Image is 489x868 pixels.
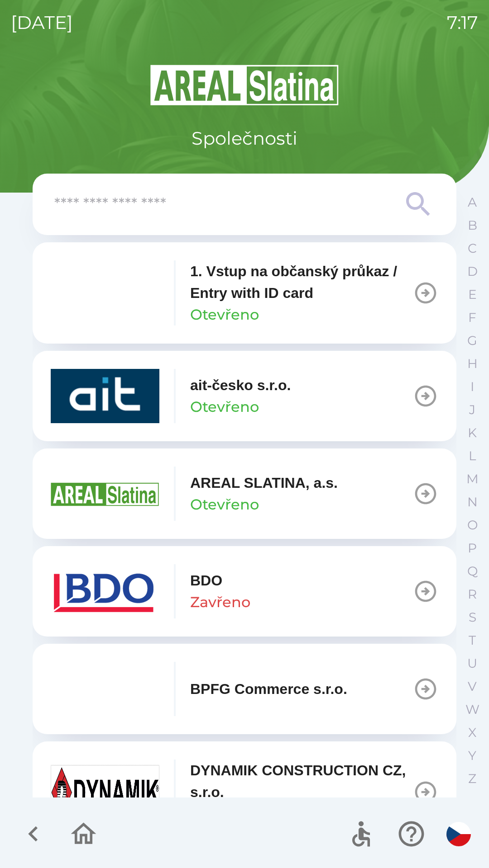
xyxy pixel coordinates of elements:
[467,517,478,533] p: O
[469,402,475,418] p: J
[468,310,476,325] p: F
[190,678,347,700] p: BPFG Commerce s.r.o.
[33,63,456,107] img: Logo
[33,546,456,637] button: BDOZavřeno
[468,679,477,694] p: V
[461,560,484,583] button: Q
[461,721,484,744] button: X
[190,759,413,803] p: DYNAMIK CONSTRUCTION CZ, s.r.o.
[461,260,484,283] button: D
[461,444,484,467] button: L
[461,491,484,514] button: N
[192,125,297,152] p: Společnosti
[33,644,456,734] button: BPFG Commerce s.r.o.
[468,586,477,602] p: R
[467,333,477,349] p: G
[461,629,484,652] button: T
[51,369,159,423] img: 40b5cfbb-27b1-4737-80dc-99d800fbabba.png
[461,329,484,352] button: G
[190,570,222,591] p: BDO
[51,467,159,521] img: aad3f322-fb90-43a2-be23-5ead3ef36ce5.png
[468,725,476,741] p: X
[190,396,259,418] p: Otevřeno
[190,374,291,396] p: ait-česko s.r.o.
[447,9,478,36] p: 7:17
[461,352,484,375] button: H
[467,563,478,579] p: Q
[461,606,484,629] button: S
[467,494,478,510] p: N
[469,609,476,625] p: S
[11,9,73,36] p: [DATE]
[469,448,476,464] p: L
[461,237,484,260] button: C
[461,698,484,721] button: W
[465,702,479,717] p: W
[461,375,484,398] button: I
[33,741,456,843] button: DYNAMIK CONSTRUCTION CZ, s.r.o.Otevřeno
[468,425,477,441] p: K
[468,540,477,556] p: P
[467,264,478,279] p: D
[461,767,484,790] button: Z
[467,656,477,671] p: U
[33,242,456,344] button: 1. Vstup na občanský průkaz / Entry with ID cardOtevřeno
[461,675,484,698] button: V
[461,398,484,421] button: J
[469,632,476,648] p: T
[461,537,484,560] button: P
[468,748,476,764] p: Y
[461,583,484,606] button: R
[461,421,484,444] button: K
[461,744,484,767] button: Y
[461,283,484,306] button: E
[468,771,476,787] p: Z
[461,214,484,237] button: B
[51,662,159,716] img: f3b1b367-54a7-43c8-9d7e-84e812667233.png
[190,472,338,494] p: AREAL SLATINA, a.s.
[467,356,478,372] p: H
[190,494,259,515] p: Otevřeno
[461,467,484,491] button: M
[190,591,250,613] p: Zavřeno
[461,652,484,675] button: U
[461,514,484,537] button: O
[461,191,484,214] button: A
[470,379,474,395] p: I
[33,351,456,441] button: ait-česko s.r.o.Otevřeno
[190,260,413,304] p: 1. Vstup na občanský průkaz / Entry with ID card
[51,765,159,819] img: 9aa1c191-0426-4a03-845b-4981a011e109.jpeg
[51,564,159,618] img: ae7449ef-04f1-48ed-85b5-e61960c78b50.png
[33,448,456,539] button: AREAL SLATINA, a.s.Otevřeno
[468,217,477,233] p: B
[468,194,477,210] p: A
[468,287,477,302] p: E
[461,306,484,329] button: F
[446,822,471,846] img: cs flag
[466,471,479,487] p: M
[190,304,259,325] p: Otevřeno
[51,266,159,320] img: 93ea42ec-2d1b-4d6e-8f8a-bdbb4610bcc3.png
[468,241,477,256] p: C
